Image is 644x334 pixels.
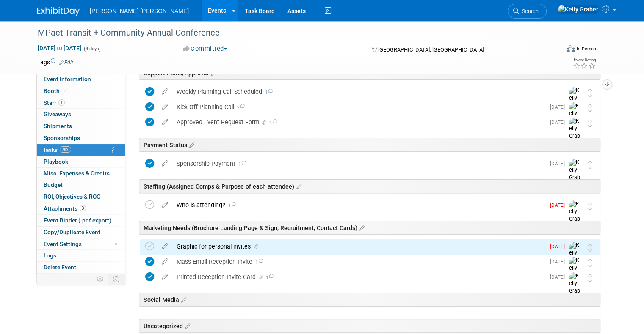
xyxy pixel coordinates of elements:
[158,103,172,111] a: edit
[588,104,592,112] i: Move task
[158,258,172,266] a: edit
[558,5,599,14] img: Kelly Graber
[37,7,80,16] img: ExhibitDay
[588,89,592,97] i: Move task
[158,88,172,96] a: edit
[225,203,236,208] span: 1
[567,45,575,52] img: Format-Inperson.png
[172,239,545,254] div: Graphic for personal invites
[550,161,569,167] span: [DATE]
[37,97,125,109] a: Staff1
[139,221,600,235] div: Marketing Needs (Brochure Landing Page & Sign, Recruitment, Contact Cards)
[37,168,125,179] a: Misc. Expenses & Credits
[44,205,86,212] span: Attachments
[139,138,600,152] div: Payment Status
[55,45,64,52] span: to
[37,144,125,156] a: Tasks78%
[44,193,100,200] span: ROI, Objectives & ROO
[44,264,76,271] span: Delete Event
[569,102,582,132] img: Kelly Graber
[183,321,190,330] a: Edit sections
[44,181,63,188] span: Budget
[268,120,277,126] span: 1
[37,203,125,214] a: Attachments3
[550,104,569,110] span: [DATE]
[37,191,125,203] a: ROI, Objectives & ROO
[588,274,592,282] i: Move task
[44,158,68,165] span: Playbook
[44,134,80,141] span: Sponsorships
[172,270,545,284] div: Printed Reception Invite Card
[569,272,582,302] img: Kelly Graber
[180,44,231,53] button: Committed
[514,44,596,57] div: Event Format
[179,295,186,304] a: Edit sections
[576,46,596,52] div: In-Person
[139,319,600,333] div: Uncategorized
[37,250,125,261] a: Logs
[139,179,600,193] div: Staffing (Assigned Comps & Purpose of each attendee)
[108,274,125,285] td: Toggle Event Tabs
[44,170,110,177] span: Misc. Expenses & Credits
[172,255,545,269] div: Mass Email Reception Invite
[80,205,86,211] span: 3
[569,159,582,189] img: Kelly Graber
[37,215,125,226] a: Event Binder (.pdf export)
[44,99,65,106] span: Staff
[37,262,125,273] a: Delete Event
[59,60,73,66] a: Edit
[44,76,91,82] span: Event Information
[44,111,71,118] span: Giveaways
[37,74,125,85] a: Event Information
[588,259,592,267] i: Move task
[139,293,600,307] div: Social Media
[265,275,274,280] span: 1
[588,244,592,252] i: Move task
[37,227,125,238] a: Copy/Duplicate Event
[508,4,547,19] a: Search
[550,119,569,125] span: [DATE]
[44,229,100,235] span: Copy/Duplicate Event
[172,115,545,129] div: Approved Event Request Form
[550,244,569,249] span: [DATE]
[519,8,539,14] span: Search
[58,99,65,106] span: 1
[44,123,72,129] span: Shipments
[550,274,569,280] span: [DATE]
[172,198,545,212] div: Who is attending?
[44,217,111,224] span: Event Binder (.pdf export)
[235,162,246,167] span: 1
[35,25,549,41] div: MPact Transit + Community Annual Conference
[43,146,71,153] span: Tasks
[37,85,125,97] a: Booth
[172,100,545,114] div: Kick Off Planning Call
[37,156,125,167] a: Playbook
[172,156,545,171] div: Sponsorship Payment
[234,105,245,110] span: 2
[187,140,194,149] a: Edit sections
[172,85,552,99] div: Weekly Planning Call Scheduled
[569,118,582,148] img: Kelly Graber
[60,146,71,153] span: 78%
[44,241,82,247] span: Event Settings
[37,109,125,120] a: Giveaways
[158,243,172,250] a: edit
[37,58,73,66] td: Tags
[294,182,301,190] a: Edit sections
[569,200,582,230] img: Kelly Graber
[550,259,569,265] span: [DATE]
[37,120,125,132] a: Shipments
[357,223,365,232] a: Edit sections
[158,118,172,126] a: edit
[37,44,82,52] span: [DATE] [DATE]
[158,273,172,281] a: edit
[252,260,263,265] span: 1
[83,46,101,52] span: (4 days)
[115,243,117,245] span: Modified Layout
[64,88,68,93] i: Booth reservation complete
[37,179,125,191] a: Budget
[569,242,582,272] img: Kelly Graber
[569,257,582,287] img: Kelly Graber
[158,160,172,167] a: edit
[588,119,592,127] i: Move task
